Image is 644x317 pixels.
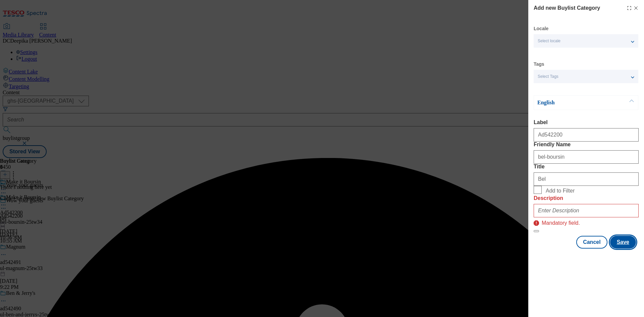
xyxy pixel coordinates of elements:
p: English [537,99,608,106]
label: Locale [534,27,548,31]
label: Title [534,164,639,170]
label: Tags [534,62,544,66]
button: Save [610,236,636,249]
h4: Add new Buylist Category [534,4,600,12]
p: Mandatory field. [542,217,580,226]
button: Select locale [534,34,638,48]
input: Enter Friendly Name [534,150,639,164]
span: Select Tags [538,74,558,79]
button: Cancel [576,236,607,249]
input: Enter Label [534,128,639,142]
label: Description [534,195,639,201]
label: Label [534,119,639,125]
span: Select locale [538,39,560,44]
label: Friendly Name [534,142,639,148]
span: Add to Filter [546,188,575,194]
button: Select Tags [534,70,638,83]
input: Enter Title [534,172,639,186]
input: Enter Description [534,204,639,217]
